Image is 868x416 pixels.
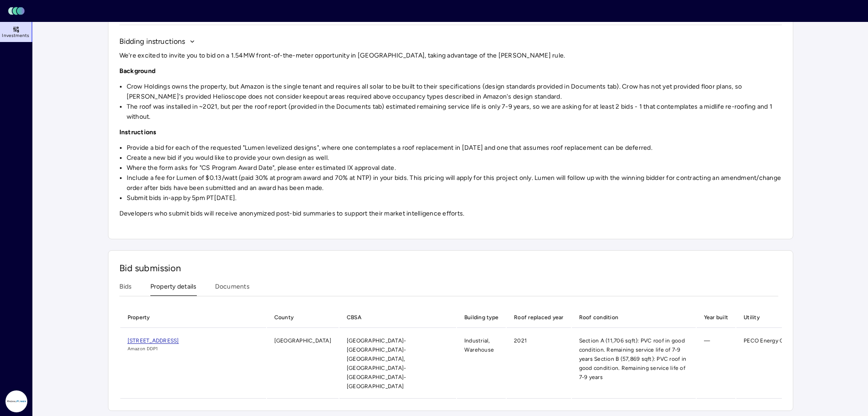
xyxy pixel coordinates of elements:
span: Amazon DDP1 [128,345,259,353]
th: County [267,307,339,328]
span: Bid submission [119,263,181,274]
a: [STREET_ADDRESS] [128,336,259,345]
td: PECO Energy Co [736,329,795,399]
img: Radial Power [5,390,27,412]
p: We're excited to invite you to bid on a 1.54MW front-of-the-meter opportunity in [GEOGRAPHIC_DATA... [119,51,782,61]
td: 2021 [507,329,571,399]
td: [GEOGRAPHIC_DATA]-[GEOGRAPHIC_DATA]-[GEOGRAPHIC_DATA], [GEOGRAPHIC_DATA]-[GEOGRAPHIC_DATA]-[GEOGR... [339,329,456,399]
li: Crow Holdings owns the property, but Amazon is the single tenant and requires all solar to be bui... [127,82,782,102]
th: Building type [457,307,506,328]
th: CBSA [339,307,456,328]
td: — [697,329,736,399]
strong: Instructions [119,128,157,136]
button: Bidding instructions [119,36,195,47]
p: Developers who submit bids will receive anonymized post-bid summaries to support their market int... [119,209,782,219]
li: Include a fee for Lumen of $0.13/watt (paid 30% at program award and 70% at NTP) in your bids. Th... [127,173,782,193]
span: [STREET_ADDRESS] [128,337,179,344]
li: Create a new bid if you would like to provide your own design as well. [127,153,782,163]
li: Where the form asks for "CS Program Award Date", please enter estimated IX approval date. [127,163,782,173]
th: Property [120,307,266,328]
th: Roof replaced year [507,307,571,328]
button: Bids [119,282,132,296]
td: Industrial, Warehouse [457,329,506,399]
li: Submit bids in-app by 5pm PT[DATE]. [127,193,782,203]
th: Utility [736,307,795,328]
div: Section A (11,706 sqft): PVC roof in good condition. Remaining service life of 7-9 years Section ... [579,336,688,382]
li: The roof was installed in ~2021, but per the roof report (provided in the Documents tab) estimate... [127,102,782,122]
strong: Background [119,67,156,75]
span: Bidding instructions [119,36,185,47]
td: [GEOGRAPHIC_DATA] [267,329,339,399]
th: Roof condition [572,307,696,328]
button: Documents [215,282,250,296]
span: Investments [2,33,29,38]
th: Year built [697,307,736,328]
button: Property details [150,282,197,296]
li: Provide a bid for each of the requested "Lumen levelized designs", where one contemplates a roof ... [127,143,782,153]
